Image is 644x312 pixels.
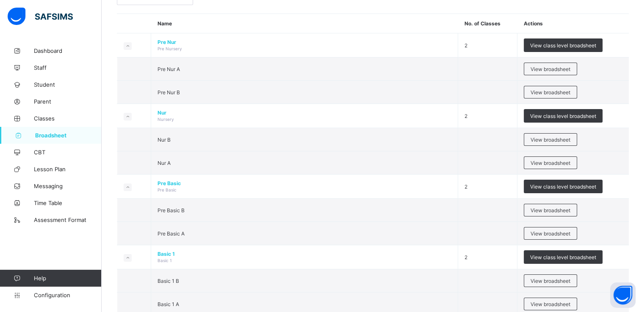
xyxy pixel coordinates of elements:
span: Parent [34,98,102,105]
span: Nur B [158,137,171,143]
span: Configuration [34,292,101,298]
th: Actions [517,14,629,33]
span: Pre Basic B [158,207,185,213]
span: 2 [464,113,467,119]
span: Pre Nur [158,39,451,45]
span: Pre Basic [158,180,451,186]
span: Nur [158,109,451,116]
span: View class level broadsheet [530,183,596,190]
span: Basic 1 A [158,301,179,307]
span: 2 [464,183,467,190]
span: View class level broadsheet [530,113,596,119]
span: Pre Nur B [158,89,180,96]
span: Pre Basic [158,187,177,192]
span: Staff [34,64,102,71]
a: View broadsheet [524,274,577,281]
a: View broadsheet [524,298,577,304]
a: View broadsheet [524,86,577,92]
a: View broadsheet [524,63,577,69]
span: Broadsheet [35,132,102,139]
th: Name [151,14,458,33]
img: safsims [8,8,73,25]
a: View class level broadsheet [524,180,603,186]
span: Nursery [158,117,174,122]
span: View broadsheet [531,66,570,72]
span: View broadsheet [531,137,570,143]
a: View broadsheet [524,133,577,140]
span: Student [34,81,102,88]
span: Pre Nursery [158,46,182,51]
a: View broadsheet [524,227,577,233]
button: Open asap [610,282,636,308]
a: View class level broadsheet [524,250,603,257]
span: CBT [34,149,102,156]
th: No. of Classes [458,14,517,33]
span: View class level broadsheet [530,42,596,49]
span: View broadsheet [531,301,570,307]
span: View broadsheet [531,89,570,96]
span: Basic 1 B [158,278,179,284]
span: View broadsheet [531,207,570,213]
span: Pre Basic A [158,230,185,237]
span: View broadsheet [531,230,570,237]
span: Help [34,275,101,282]
a: View broadsheet [524,204,577,210]
span: Messaging [34,183,102,189]
span: Basic 1 [158,258,172,263]
span: Time Table [34,200,102,206]
span: View class level broadsheet [530,254,596,260]
a: View class level broadsheet [524,109,603,115]
span: 2 [464,42,467,49]
span: View broadsheet [531,278,570,284]
a: View broadsheet [524,156,577,163]
span: Classes [34,115,102,122]
span: 2 [464,254,467,260]
span: Assessment Format [34,216,102,223]
span: Nur A [158,160,171,166]
a: View class level broadsheet [524,38,603,45]
span: Basic 1 [158,251,451,257]
span: Lesson Plan [34,166,102,172]
span: View broadsheet [531,160,570,166]
span: Pre Nur A [158,66,180,72]
span: Dashboard [34,47,102,54]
